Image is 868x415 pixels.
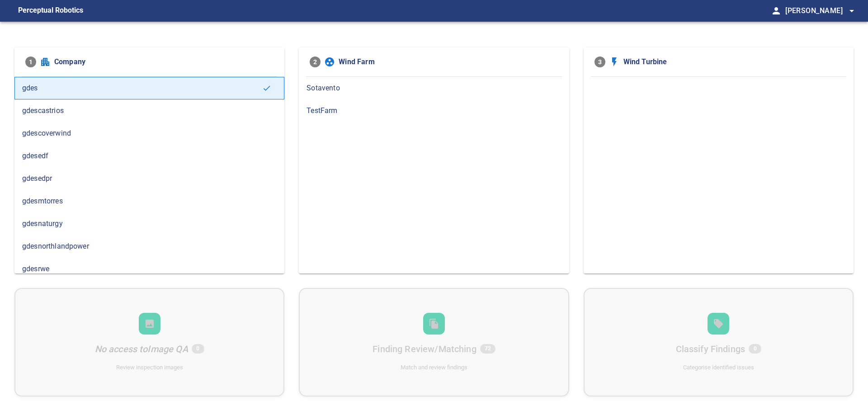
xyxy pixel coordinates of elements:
[22,241,277,252] span: gdesnorthlandpower
[25,57,36,67] span: 1
[14,235,284,258] div: gdesnorthlandpower
[22,83,262,94] span: gdes
[307,105,561,116] span: TestFarm
[22,151,277,161] span: gdesedf
[14,99,284,122] div: gdescastrios
[771,5,782,16] span: person
[14,258,284,280] div: gdesrwe
[299,77,569,99] div: Sotavento
[14,122,284,145] div: gdescoverwind
[14,190,284,212] div: gdesmtorres
[785,5,857,17] span: [PERSON_NAME]
[307,83,561,94] span: Sotavento
[846,5,857,16] span: arrow_drop_down
[594,57,605,67] span: 3
[299,99,569,122] div: TestFarm
[22,128,277,139] span: gdescoverwind
[782,2,857,20] button: [PERSON_NAME]
[339,57,558,67] span: Wind Farm
[22,173,277,184] span: gdesedpr
[22,264,277,274] span: gdesrwe
[14,212,284,235] div: gdesnaturgy
[22,196,277,207] span: gdesmtorres
[54,57,274,67] span: Company
[623,57,843,67] span: Wind Turbine
[14,167,284,190] div: gdesedpr
[14,77,284,99] div: gdes
[310,57,321,67] span: 2
[22,105,277,116] span: gdescastrios
[22,218,277,229] span: gdesnaturgy
[18,4,83,18] figcaption: Perceptual Robotics
[14,145,284,167] div: gdesedf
